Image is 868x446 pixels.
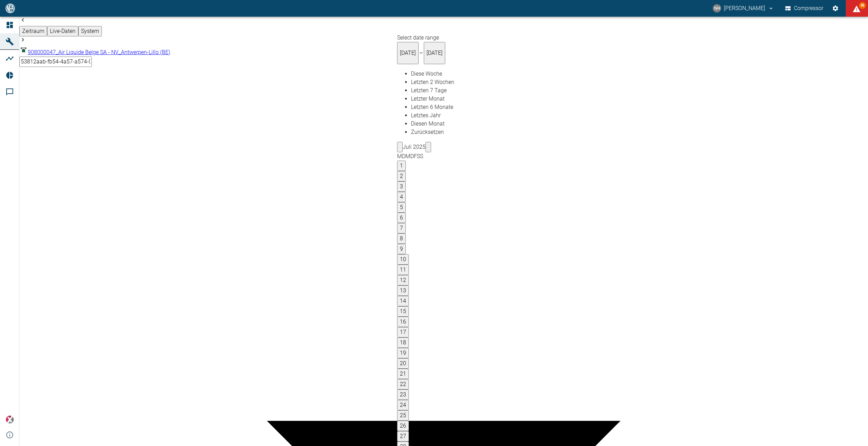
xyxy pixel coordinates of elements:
button: 15 [397,306,409,317]
button: 2 [397,171,406,181]
div: Letztes Jahr [411,111,454,120]
button: 3 [397,181,406,192]
span: Letzten 7 Tage [411,87,447,94]
button: 9 [397,244,406,254]
span: Dienstag [402,153,405,160]
a: 908000047_Air Liquide Belge SA - NV_Antwerpen-Lillo (BE) [19,49,170,55]
button: 23 [397,389,409,400]
div: Diesen Monat [411,120,454,128]
span: Letzten 6 Monate [411,104,453,110]
button: [DATE] [397,42,419,64]
span: [DATE] [427,50,442,56]
button: 20 [397,358,409,369]
button: 5 [397,202,406,213]
span: 908000047_Air Liquide Belge SA - NV_Antwerpen-Lillo (BE) [28,49,170,55]
span: Sonntag [420,153,423,160]
button: 14 [397,296,409,306]
button: 19 [397,348,409,358]
button: 21 [397,369,409,379]
button: 26 [397,421,409,431]
img: Xplore Logo [6,415,14,424]
button: 1 [397,161,406,171]
button: [DATE] [424,42,445,64]
span: Juli 2025 [403,144,426,150]
span: Select date range [397,34,439,41]
span: Samstag [417,153,420,160]
div: Letzten 7 Tage [411,86,454,95]
button: 24 [397,400,409,410]
div: Letzten 6 Monate [411,103,454,111]
h5: – [419,50,424,57]
span: Diesen Monat [411,120,445,127]
button: 27 [397,431,409,441]
button: 8 [397,233,406,244]
button: 12 [397,275,409,285]
div: Letzter Monat [411,95,454,103]
button: nils.hallbauer@neuman-esser.com [712,2,775,15]
button: 17 [397,327,409,337]
span: Mittwoch [405,153,410,160]
div: Zurücksetzen [411,128,454,136]
span: Montag [397,153,402,160]
span: Diese Woche [411,70,442,77]
span: Zurücksetzen [411,129,444,135]
button: 13 [397,285,409,296]
button: Next month [426,142,431,152]
button: Einstellungen [829,2,842,15]
img: logo [5,3,16,13]
span: Freitag [414,153,417,160]
button: Previous month [397,142,403,152]
span: Letzten 2 Wochen [411,79,454,85]
span: Letzter Monat [411,95,445,102]
button: Zeitraum [19,26,47,36]
span: Letztes Jahr [411,112,441,119]
button: 25 [397,410,409,421]
span: [DATE] [400,50,416,56]
div: Letzten 2 Wochen [411,78,454,86]
button: 6 [397,213,406,223]
span: 96 [859,2,866,9]
button: 10 [397,254,409,265]
div: NH [713,4,721,12]
span: Donnerstag [410,153,414,160]
div: Diese Woche [411,70,454,78]
button: Live-Daten [47,26,78,36]
button: Compressor [784,2,825,15]
button: 18 [397,337,409,348]
button: 22 [397,379,409,389]
button: 4 [397,192,406,202]
button: 7 [397,223,406,233]
button: 16 [397,317,409,327]
button: 11 [397,265,409,275]
button: System [78,26,102,36]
